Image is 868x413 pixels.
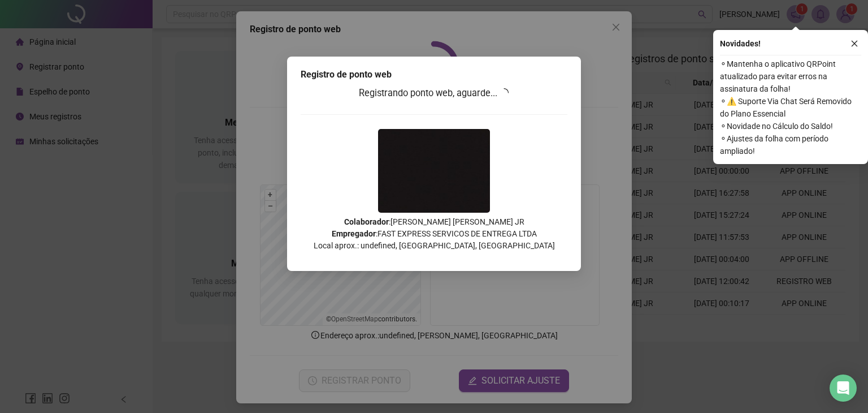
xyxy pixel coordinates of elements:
strong: Empregador [332,229,376,238]
span: Novidades ! [720,37,761,50]
div: Open Intercom Messenger [830,375,857,402]
span: ⚬ Mantenha o aplicativo QRPoint atualizado para evitar erros na assinatura da folha! [720,58,861,95]
p: : [PERSON_NAME] [PERSON_NAME] JR : FAST EXPRESS SERVICOS DE ENTREGA LTDA Local aprox.: undefined,... [301,216,567,252]
h3: Registrando ponto web, aguarde... [301,86,567,101]
span: ⚬ Ajustes da folha com período ampliado! [720,132,861,157]
span: ⚬ ⚠️ Suporte Via Chat Será Removido do Plano Essencial [720,95,861,120]
span: loading [500,88,509,97]
span: ⚬ Novidade no Cálculo do Saldo! [720,120,861,132]
strong: Colaborador [344,217,389,226]
img: 2Q== [378,129,490,213]
div: Registro de ponto web [301,68,567,81]
span: close [850,40,858,48]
